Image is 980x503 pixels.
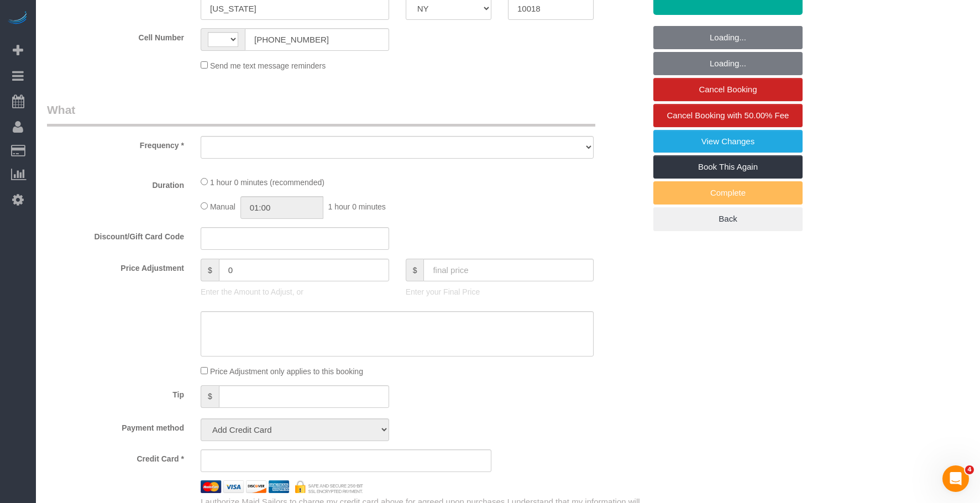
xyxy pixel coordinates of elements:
label: Price Adjustment [39,259,192,274]
legend: What [47,102,595,127]
label: Duration [39,176,192,191]
span: 1 hour 0 minutes [328,202,386,211]
p: Enter the Amount to Adjust, or [201,286,389,297]
p: Enter your Final Price [406,286,594,297]
label: Credit Card * [39,449,192,464]
span: Send me text message reminders [210,61,326,70]
a: Cancel Booking [653,78,803,101]
iframe: Intercom live chat [942,465,969,492]
span: 1 hour 0 minutes (recommended) [210,178,324,187]
a: View Changes [653,130,803,153]
label: Discount/Gift Card Code [39,227,192,242]
a: Book This Again [653,155,803,179]
img: Automaid Logo [7,11,29,27]
span: Cancel Booking with 50.00% Fee [667,111,789,120]
label: Payment method [39,418,192,433]
span: 4 [965,465,974,474]
span: $ [406,259,424,281]
span: $ [201,385,219,408]
a: Back [653,207,803,230]
input: final price [423,259,594,281]
iframe: Secure card payment input frame [210,455,482,465]
label: Cell Number [39,28,192,43]
span: Price Adjustment only applies to this booking [210,367,363,376]
a: Cancel Booking with 50.00% Fee [653,104,803,127]
span: Manual [210,202,235,211]
label: Frequency * [39,136,192,151]
input: Cell Number [245,28,389,51]
img: credit cards [192,480,371,493]
span: $ [201,259,219,281]
label: Tip [39,385,192,400]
